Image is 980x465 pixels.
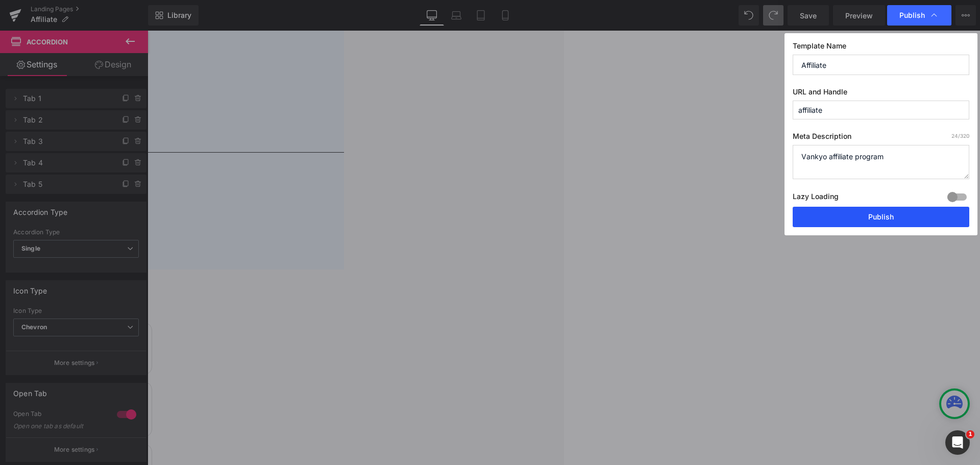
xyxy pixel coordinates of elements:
[793,132,969,145] label: Meta Description
[793,145,969,179] textarea: Vankyo affiliate program
[793,87,969,101] label: URL and Handle
[899,11,925,20] span: Publish
[966,430,974,438] span: 1
[793,190,839,207] label: Lazy Loading
[945,430,970,455] iframe: Intercom live chat
[793,207,969,227] button: Publish
[951,133,969,139] span: /320
[951,133,958,139] span: 24
[793,41,969,55] label: Template Name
